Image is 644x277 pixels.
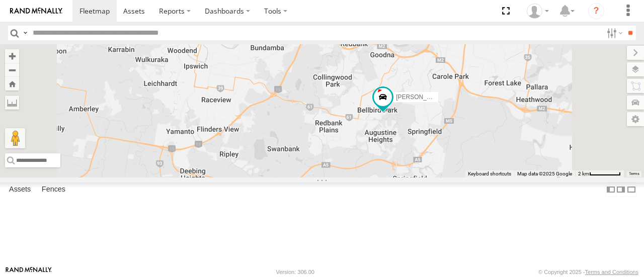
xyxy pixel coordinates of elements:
span: [PERSON_NAME] B - Corolla Hatch [396,94,493,101]
div: Marco DiBenedetto [523,4,552,19]
button: Keyboard shortcuts [468,170,511,177]
label: Dock Summary Table to the Left [606,182,616,197]
img: rand-logo.svg [10,8,62,15]
label: Assets [4,183,36,197]
label: Measure [5,96,19,110]
a: Terms (opens in new tab) [629,171,639,175]
button: Zoom Home [5,77,19,90]
button: Zoom in [5,49,19,63]
label: Search Filter Options [603,26,624,40]
button: Map Scale: 2 km per 59 pixels [575,170,624,177]
button: Zoom out [5,63,19,77]
label: Hide Summary Table [626,182,636,197]
div: Version: 306.00 [276,269,314,275]
label: Search Query [21,26,29,40]
a: Terms and Conditions [585,269,638,275]
label: Map Settings [627,112,644,126]
span: Map data ©2025 Google [517,171,572,176]
i: ? [588,3,604,19]
div: © Copyright 2025 - [538,269,638,275]
span: 2 km [578,171,589,176]
label: Dock Summary Table to the Right [616,182,626,197]
label: Fences [37,183,70,197]
a: Visit our Website [6,267,52,277]
button: Drag Pegman onto the map to open Street View [5,128,25,148]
